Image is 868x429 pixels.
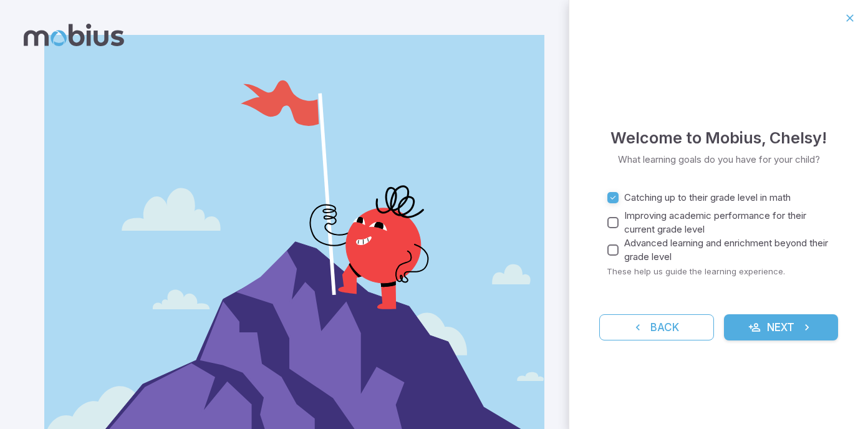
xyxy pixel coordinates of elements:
[624,191,791,205] span: Catching up to their grade level in math
[724,314,839,340] button: Next
[607,266,838,277] p: These help us guide the learning experience.
[624,209,828,236] span: Improving academic performance for their current grade level
[618,153,820,166] p: What learning goals do you have for your child?
[599,314,714,340] button: Back
[610,125,827,150] h4: Welcome to Mobius , Chelsy !
[624,236,828,264] span: Advanced learning and enrichment beyond their grade level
